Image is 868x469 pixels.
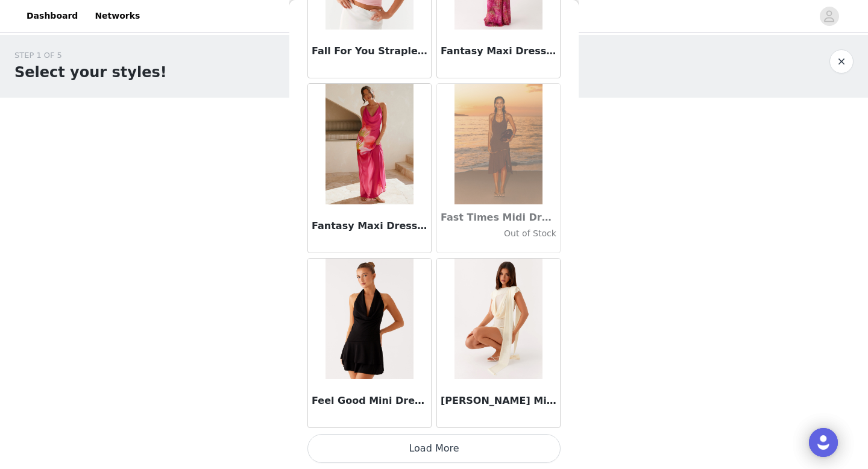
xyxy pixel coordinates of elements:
h3: Fantasy Maxi Dress - Pink Tropical [312,219,427,233]
h4: Out of Stock [441,227,556,240]
a: Dashboard [19,2,85,30]
button: Load More [307,434,561,463]
h3: Feel Good Mini Dress - Black [312,394,427,408]
img: Feel Good Mini Dress - Black [325,259,413,379]
div: Open Intercom Messenger [809,428,838,457]
img: Felipe Mini Dress - Yellow [454,259,542,379]
h3: Fantasy Maxi Dress - Lavender Lagoon [441,44,556,58]
img: Fast Times Midi Dress - Chocolate [454,84,542,204]
h3: Fast Times Midi Dress - Chocolate [441,210,556,225]
div: avatar [823,7,835,26]
a: Networks [87,2,147,30]
img: Fantasy Maxi Dress - Pink Tropical [325,84,413,204]
h3: Fall For You Strapless Top - Pink [312,44,427,58]
h1: Select your styles! [14,61,167,83]
h3: [PERSON_NAME] Mini Dress - Yellow [441,394,556,408]
div: STEP 1 OF 5 [14,49,167,61]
